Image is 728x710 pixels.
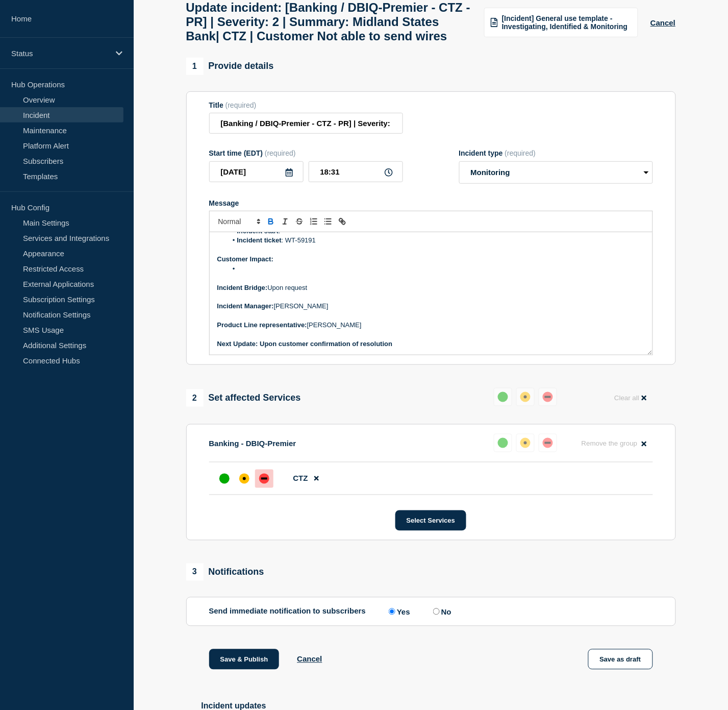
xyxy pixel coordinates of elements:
div: Notifications [186,564,264,581]
button: Toggle strikethrough text [292,215,307,228]
div: up [219,474,230,484]
p: Banking - DBIQ-Premier [209,439,296,448]
button: Save as draft [588,649,653,670]
p: Status [11,49,109,58]
p: Send immediate notification to subscribers [209,607,366,617]
strong: Next Update: Upon customer confirmation of resolution [217,340,393,348]
div: up [498,438,508,448]
button: down [539,434,557,452]
button: Toggle link [335,215,349,228]
div: Incident type [459,149,653,157]
strong: Customer Impact: [217,255,274,263]
p: [PERSON_NAME] [217,302,645,311]
img: template icon [491,18,498,27]
div: down [543,438,553,448]
h1: Update incident: [Banking / DBIQ-Premier - CTZ - PR] | Severity: 2 | Summary: Midland States Bank... [186,1,472,43]
button: down [539,388,557,406]
p: Upon request [217,283,645,292]
div: Send immediate notification to subscribers [209,607,653,617]
select: Incident type [459,161,653,184]
button: affected [516,434,535,452]
button: Toggle bulleted list [321,215,335,228]
div: down [543,392,553,402]
input: Yes [389,608,395,615]
div: Message [209,199,653,207]
strong: Incident Bridge: [217,284,268,291]
div: Start time (EDT) [209,149,403,157]
div: affected [520,438,531,448]
button: affected [516,388,535,406]
span: [Incident] General use template - Investigating, Identified & Monitoring [502,14,632,31]
span: Remove the group [582,440,638,448]
label: No [431,607,451,617]
strong: Incident start [237,227,279,235]
div: Message [210,232,652,355]
button: Clear all [608,388,652,408]
input: No [433,608,440,615]
span: 1 [186,58,204,75]
span: (required) [225,101,257,109]
strong: Incident ticket [237,236,282,244]
div: Title [209,101,403,109]
strong: Product Line representative: [217,321,307,329]
input: HH:MM [309,161,403,182]
p: [PERSON_NAME] [217,321,645,330]
button: Cancel [650,18,675,27]
div: affected [520,392,531,402]
button: up [494,434,512,452]
div: Set affected Services [186,389,301,407]
div: affected [239,474,249,484]
button: Remove the group [575,434,653,454]
div: up [498,392,508,402]
li: : WT-59191 [227,236,645,245]
div: down [259,474,269,484]
span: (required) [505,149,536,157]
button: Select Services [395,510,466,531]
span: 2 [186,389,204,407]
button: Toggle bold text [264,215,278,228]
input: YYYY-MM-DD [209,161,304,182]
button: Cancel [297,655,322,664]
span: CTZ [293,474,308,483]
span: Font size [214,215,264,228]
button: up [494,388,512,406]
label: Yes [386,607,410,617]
button: Save & Publish [209,649,280,670]
input: Title [209,113,403,134]
div: Provide details [186,58,274,75]
span: (required) [265,149,296,157]
button: Toggle ordered list [307,215,321,228]
strong: Incident Manager: [217,302,274,310]
span: 3 [186,564,204,581]
button: Toggle italic text [278,215,292,228]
